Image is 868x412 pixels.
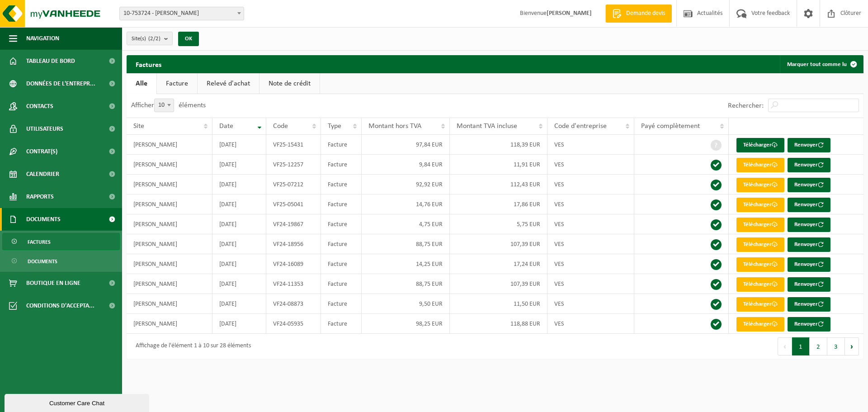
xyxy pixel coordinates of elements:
[266,254,321,274] td: VF24-16089
[266,194,321,214] td: VF25-05041
[736,277,784,292] a: Télécharger
[212,214,266,234] td: [DATE]
[127,175,212,194] td: [PERSON_NAME]
[119,7,244,20] span: 10-753724 - HAZARD ARNAUD SRL - PECQ
[450,214,547,234] td: 5,75 EUR
[457,123,517,130] span: Montant TVA incluse
[127,155,212,175] td: [PERSON_NAME]
[266,314,321,334] td: VF24-05935
[450,314,547,334] td: 118,88 EUR
[26,185,54,208] span: Rapports
[321,194,362,214] td: Facture
[362,155,450,175] td: 9,84 EUR
[127,214,212,234] td: [PERSON_NAME]
[26,140,57,163] span: Contrat(s)
[321,234,362,254] td: Facture
[788,138,830,152] button: Renvoyer
[450,155,547,175] td: 11,91 EUR
[178,32,199,46] button: OK
[368,123,421,130] span: Montant hors TVA
[212,254,266,274] td: [DATE]
[362,314,450,334] td: 98,25 EUR
[362,135,450,155] td: 97,84 EUR
[788,218,830,232] button: Renvoyer
[28,233,51,251] span: Factures
[728,102,764,109] label: Rechercher:
[736,138,784,152] a: Télécharger
[547,274,634,294] td: VES
[554,123,607,130] span: Code d'entreprise
[547,234,634,254] td: VES
[450,194,547,214] td: 17,86 EUR
[26,27,59,50] span: Navigation
[362,254,450,274] td: 14,25 EUR
[321,294,362,314] td: Facture
[362,274,450,294] td: 88,75 EUR
[155,99,174,112] span: 10
[547,294,634,314] td: VES
[266,294,321,314] td: VF24-08873
[788,277,830,292] button: Renvoyer
[127,32,173,45] button: Site(s)(2/2)
[736,218,784,232] a: Télécharger
[132,32,160,46] span: Site(s)
[321,155,362,175] td: Facture
[736,237,784,252] a: Télécharger
[2,252,120,270] a: Documents
[212,314,266,334] td: [DATE]
[321,214,362,234] td: Facture
[321,274,362,294] td: Facture
[26,208,61,231] span: Documents
[547,175,634,194] td: VES
[547,155,634,175] td: VES
[26,272,80,294] span: Boutique en ligne
[788,317,830,331] button: Renvoyer
[127,254,212,274] td: [PERSON_NAME]
[547,10,592,17] strong: [PERSON_NAME]
[641,123,700,130] span: Payé complètement
[127,73,156,94] a: Alle
[736,257,784,272] a: Télécharger
[212,294,266,314] td: [DATE]
[127,234,212,254] td: [PERSON_NAME]
[547,314,634,334] td: VES
[362,294,450,314] td: 9,50 EUR
[788,297,830,312] button: Renvoyer
[133,123,144,130] span: Site
[736,317,784,331] a: Télécharger
[547,135,634,155] td: VES
[259,73,320,94] a: Note de crédit
[778,337,792,355] button: Previous
[780,55,863,73] button: Marquer tout comme lu
[131,338,251,355] div: Affichage de l'élément 1 à 10 sur 28 éléments
[212,194,266,214] td: [DATE]
[273,123,288,130] span: Code
[827,337,845,355] button: 3
[127,194,212,214] td: [PERSON_NAME]
[26,294,94,317] span: Conditions d'accepta...
[219,123,233,130] span: Date
[362,234,450,254] td: 88,75 EUR
[547,194,634,214] td: VES
[26,95,53,118] span: Contacts
[266,214,321,234] td: VF24-19867
[212,175,266,194] td: [DATE]
[26,72,95,95] span: Données de l'entrepr...
[212,135,266,155] td: [DATE]
[845,337,859,355] button: Next
[362,194,450,214] td: 14,76 EUR
[450,294,547,314] td: 11,50 EUR
[362,175,450,194] td: 92,92 EUR
[547,254,634,274] td: VES
[321,254,362,274] td: Facture
[792,337,810,355] button: 1
[624,9,667,18] span: Demande devis
[198,73,259,94] a: Relevé d'achat
[212,274,266,294] td: [DATE]
[266,274,321,294] td: VF24-11353
[788,237,830,252] button: Renvoyer
[266,175,321,194] td: VF25-07212
[127,314,212,334] td: [PERSON_NAME]
[450,175,547,194] td: 112,43 EUR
